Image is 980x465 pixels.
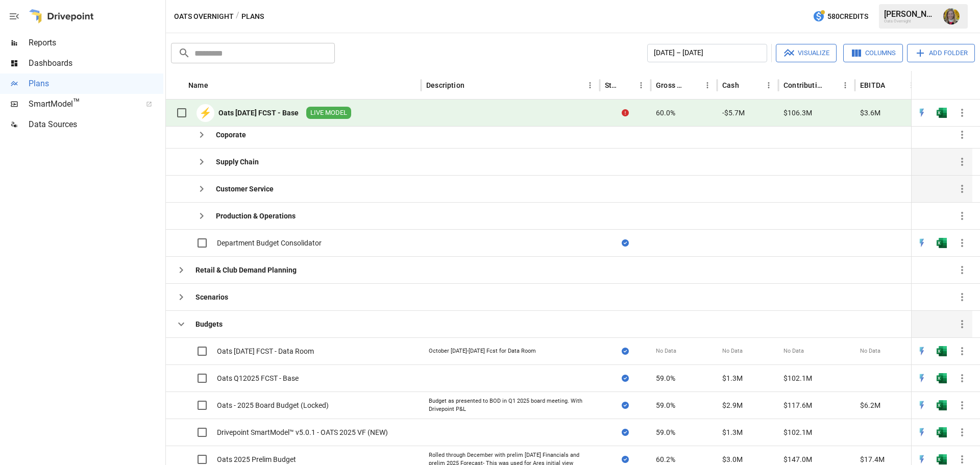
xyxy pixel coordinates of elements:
[216,184,274,194] div: Customer Service
[860,347,880,355] span: No Data
[917,454,927,464] img: quick-edit-flash.b8aec18c.svg
[740,78,754,92] button: Sort
[722,108,745,118] span: -$5.7M
[656,427,675,437] span: 59.0%
[808,7,872,26] button: 580Credits
[937,454,947,464] div: Open in Excel
[656,347,676,355] span: No Data
[622,400,629,410] div: Sync complete
[838,78,852,92] button: Contribution Profit column menu
[943,8,960,25] img: Jackie Ghantous
[217,346,314,356] div: Oats [DATE] FCST - Data Room
[686,78,700,92] button: Sort
[429,347,536,355] div: October [DATE]-[DATE] Fcst for Data Room
[937,346,947,356] img: excel-icon.76473adf.svg
[860,108,880,118] span: $3.6M
[197,104,214,122] div: ⚡
[722,454,743,464] span: $3.0M
[656,400,675,410] span: 59.0%
[217,454,296,464] div: Oats 2025 Prelim Budget
[886,78,900,92] button: Sort
[917,427,927,437] div: Open in Quick Edit
[783,427,812,437] span: $102.1M
[917,427,927,437] img: quick-edit-flash.b8aec18c.svg
[917,454,927,464] div: Open in Quick Edit
[937,238,947,248] div: Open in Excel
[622,238,629,248] div: Sync complete
[783,373,812,383] span: $102.1M
[605,81,619,89] div: Status
[937,373,947,383] div: Open in Excel
[917,400,927,410] div: Open in Quick Edit
[937,108,947,118] img: excel-icon.76473adf.svg
[236,10,239,23] div: /
[937,427,947,437] div: Open in Excel
[29,57,163,69] span: Dashboards
[917,108,927,118] div: Open in Quick Edit
[656,454,675,464] span: 60.2%
[958,78,972,92] button: Sort
[465,78,480,92] button: Sort
[884,19,937,23] div: Oats Overnight
[917,346,927,356] img: quick-edit-flash.b8aec18c.svg
[722,373,743,383] span: $1.3M
[722,347,743,355] span: No Data
[907,44,975,62] button: Add Folder
[218,108,299,118] div: Oats [DATE] FCST - Base
[216,157,259,167] div: Supply Chain
[188,81,208,89] div: Name
[647,44,767,62] button: [DATE] – [DATE]
[917,373,927,383] div: Open in Quick Edit
[656,373,675,383] span: 59.0%
[937,346,947,356] div: Open in Excel
[722,427,743,437] span: $1.3M
[884,9,937,19] div: [PERSON_NAME]
[917,373,927,383] img: quick-edit-flash.b8aec18c.svg
[776,44,837,62] button: Visualize
[860,400,880,410] span: $6.2M
[29,118,163,131] span: Data Sources
[217,427,388,437] div: Drivepoint SmartModel™ v5.0.1 - OATS 2025 VF (NEW)
[29,78,163,90] span: Plans
[722,81,739,89] div: Cash
[762,78,776,92] button: Cash column menu
[429,397,592,413] div: Budget as presented to BOD in Q1 2025 board meeting. With Drivepoint P&L
[216,211,296,221] div: Production & Operations
[29,98,135,110] span: SmartModel
[917,238,927,248] div: Open in Quick Edit
[656,81,685,89] div: Gross Margin
[722,400,743,410] span: $2.9M
[937,427,947,437] img: excel-icon.76473adf.svg
[306,108,351,118] span: LIVE MODEL
[217,400,329,410] div: Oats - 2025 Board Budget (Locked)
[217,238,322,248] div: Department Budget Consolidator
[216,130,246,140] div: Coporate
[217,373,299,383] div: Oats Q12025 FCST - Base
[783,454,812,464] span: $147.0M
[783,108,812,118] span: $106.3M
[426,81,464,89] div: Description
[843,44,903,62] button: Columns
[860,454,885,464] span: $17.4M
[937,373,947,383] img: excel-icon.76473adf.svg
[195,319,223,329] div: Budgets
[174,10,234,23] button: Oats Overnight
[827,10,868,23] span: 580 Credits
[937,400,947,410] div: Open in Excel
[783,400,812,410] span: $117.6M
[29,37,163,49] span: Reports
[904,78,919,92] button: EBITDA column menu
[195,265,297,275] div: Retail & Club Demand Planning
[937,2,966,31] button: Jackie Ghantous
[583,78,597,92] button: Description column menu
[209,78,224,92] button: Sort
[937,108,947,118] div: Open in Excel
[917,400,927,410] img: quick-edit-flash.b8aec18c.svg
[622,373,629,383] div: Sync complete
[195,292,228,302] div: Scenarios
[917,108,927,118] img: quick-edit-flash.b8aec18c.svg
[622,346,629,356] div: Sync complete
[73,96,80,109] span: ™
[620,78,634,92] button: Sort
